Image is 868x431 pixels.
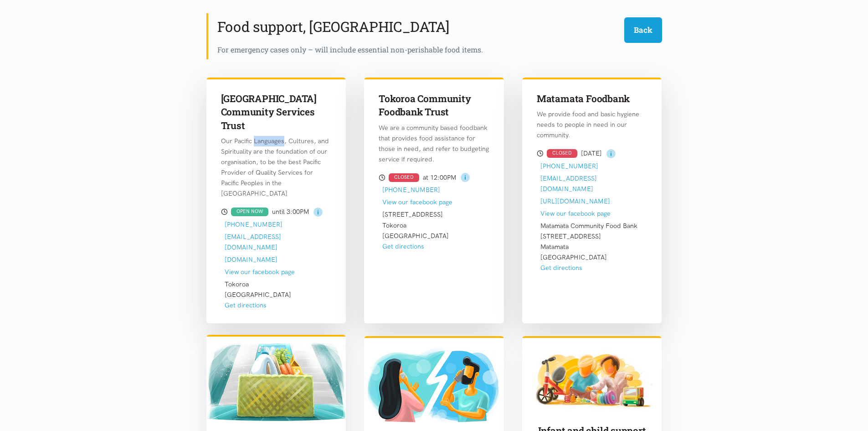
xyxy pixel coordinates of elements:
a: [DOMAIN_NAME] [225,255,277,264]
div: at 12:00PM [379,172,489,183]
h3: Tokoroa Community Foodbank Trust [379,92,489,119]
div: Tokoroa [GEOGRAPHIC_DATA] [225,279,291,311]
div: CLOSED [389,173,419,182]
div: [STREET_ADDRESS] Tokoroa [GEOGRAPHIC_DATA] [382,209,449,251]
p: We provide food and basic hygiene needs to people in need in our community. [537,109,647,140]
a: [EMAIL_ADDRESS][DOMAIN_NAME] [540,174,597,193]
button: Back [624,17,662,42]
a: [URL][DOMAIN_NAME] [540,197,610,205]
p: We are a community based foodbank that provides food assistance for those in need, and refer to b... [379,123,489,165]
div: CLOSED [547,149,577,158]
div: Matamata Community Food Bank [STREET_ADDRESS] Matamata [GEOGRAPHIC_DATA] [540,221,647,273]
div: until 3:00PM [221,206,332,217]
a: [PHONE_NUMBER] [225,220,282,228]
h3: Matamata Foodbank [537,92,647,105]
a: Get directions [225,301,267,309]
div: [DATE] [537,148,647,159]
div: OPEN NOW [231,208,268,216]
a: [EMAIL_ADDRESS][DOMAIN_NAME] [225,233,281,251]
a: View our facebook page [225,268,295,276]
a: Get directions [382,242,424,250]
a: [PHONE_NUMBER] [540,162,598,170]
a: Get directions [540,264,582,272]
h2: Food support, [GEOGRAPHIC_DATA] [217,17,449,36]
a: View our facebook page [540,209,611,218]
a: View our facebook page [382,198,452,206]
p: Our Pacific Languages, Cultures, and Spirituality are the foundation of our organisation, to be t... [221,136,332,199]
a: [PHONE_NUMBER] [382,186,440,194]
div: For emergency cases only – will include essential non-perishable food items. [217,44,662,56]
h3: [GEOGRAPHIC_DATA] Community Services Trust [221,92,332,132]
